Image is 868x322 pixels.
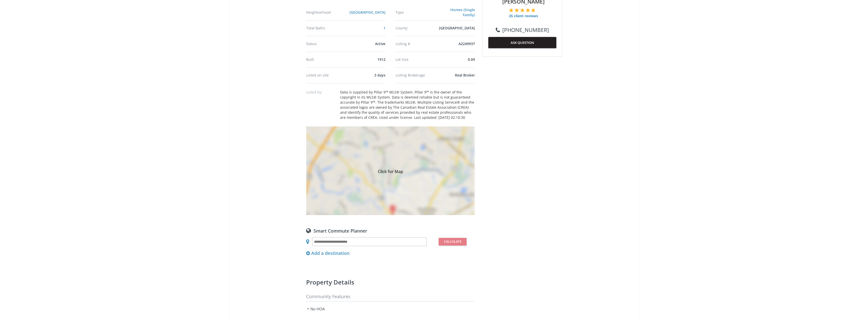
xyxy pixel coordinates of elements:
span: [GEOGRAPHIC_DATA] [439,26,475,30]
a: [PHONE_NUMBER] [496,26,549,34]
div: Smart Commute Planner [306,228,475,233]
div: Status [306,42,348,46]
div: Listing # [396,42,438,46]
div: Lot Size [396,58,438,61]
img: 4 of 5 stars [526,8,530,12]
div: Type [396,11,437,14]
div: Listed on site [306,73,348,77]
div: Data is supplied by Pillar 9™ MLS® System. Pillar 9™ is the owner of the copyright in its MLS® Sy... [340,90,475,120]
a: [GEOGRAPHIC_DATA] [349,10,385,15]
span: Active [375,41,385,46]
img: 2 of 5 stars [514,8,519,12]
div: Neighborhood [306,11,348,14]
h2: Property details [306,279,475,285]
p: Listed by: [306,90,337,95]
span: 3 days [374,73,385,78]
div: Listing Brokerage [396,73,438,77]
div: Built [306,58,348,61]
h3: Community Features [306,294,475,301]
img: 3 of 5 stars [520,8,525,12]
img: 1 of 5 stars [509,8,513,12]
a: Homes (Single Family) [450,7,475,17]
button: Calculate [439,238,467,245]
div: Total Baths [306,26,348,30]
span: 0.09 [468,57,475,62]
span: 35 client reviews [509,13,538,18]
div: Add a destination [306,250,349,257]
span: A2249937 [458,41,475,46]
button: ASK QUESTION [488,37,556,48]
div: County [396,26,438,30]
span: Real Broker [455,73,475,78]
a: 1 [383,26,385,30]
img: 5 of 5 stars [531,8,535,12]
li: No HOA [306,304,389,313]
span: Click for Map [306,169,475,173]
span: 1912 [377,57,385,62]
